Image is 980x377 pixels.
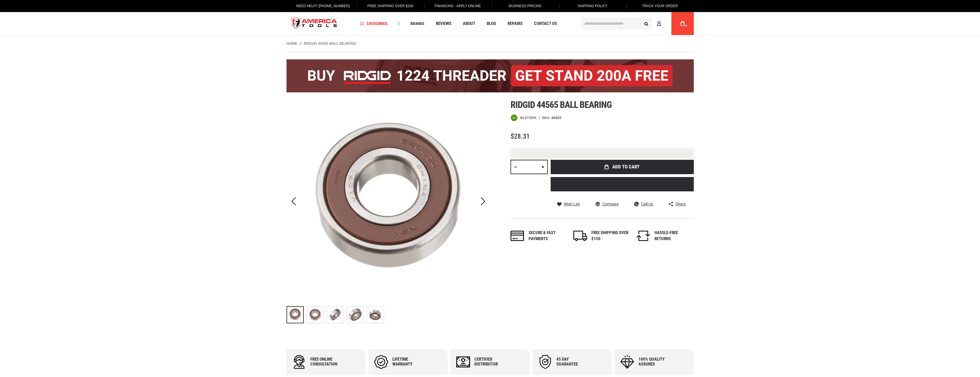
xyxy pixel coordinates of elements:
[410,22,424,26] span: Brands
[636,231,650,241] img: returns
[677,12,688,35] a: 0
[487,22,496,26] span: Blog
[641,18,652,29] button: Search
[287,41,298,46] a: Home
[433,20,454,28] a: Reviews
[307,303,327,326] div: RIDGID 44565 BALL BEARING
[463,22,475,26] span: About
[556,357,591,367] div: 45 day Guarantee
[654,230,692,242] div: HASSLE-FREE RETURNS
[505,20,525,28] a: Repairs
[511,231,524,241] img: payments
[287,13,342,34] img: America Tools
[591,230,629,242] div: FREE SHIPPING OVER $150
[474,357,509,367] div: Certified Distributor
[287,59,694,92] img: BOGO: Buy the RIDGID® 1224 Threader (26092), get the 92467 200A Stand FREE!
[304,41,356,46] strong: RIDGID 44565 BALL BEARING
[602,202,619,206] span: Compare
[307,306,324,323] img: RIDGID 44565 BALL BEARING
[520,116,536,120] span: In stock
[287,100,490,303] img: RIDGID 44565 BALL BEARING
[436,22,451,26] span: Reviews
[508,22,523,26] span: Repairs
[392,357,427,367] div: Lifetime warranty
[634,201,653,207] a: Call Us
[327,303,347,326] div: RIDGID 44565 BALL BEARING
[531,20,560,28] a: Contact Us
[408,20,427,28] a: Brands
[511,114,536,121] div: Availability
[557,201,580,207] a: Wish List
[357,20,390,28] a: Categories
[529,230,566,242] div: Secure & fast payments
[511,132,530,140] span: $28.31
[573,231,587,241] img: shipping
[460,20,478,28] a: About
[287,13,342,34] a: store logo
[484,20,499,28] a: Blog
[347,306,364,323] img: RIDGID 44565 BALL BEARING
[542,116,551,120] strong: SKU
[511,99,612,110] span: Ridgid 44565 ball bearing
[367,303,384,326] div: RIDGID 44565 BALL BEARING
[287,303,307,326] div: RIDGID 44565 BALL BEARING
[534,22,557,26] span: Contact Us
[612,164,640,169] span: Add to Cart
[367,306,384,323] img: RIDGID 44565 BALL BEARING
[551,116,561,120] div: 44565
[310,357,345,367] div: Free online consultation
[641,202,653,206] span: Call Us
[551,160,694,174] button: Add to Cart
[564,202,580,206] span: Wish List
[287,100,301,303] div: Previous
[347,303,367,326] div: RIDGID 44565 BALL BEARING
[476,100,490,303] div: Next
[327,306,344,323] img: RIDGID 44565 BALL BEARING
[595,201,619,207] a: Compare
[685,24,687,28] span: 0
[675,202,686,206] span: Share
[638,357,673,367] div: 100% quality assured
[578,4,608,8] span: Shipping Policy
[360,22,387,26] span: Categories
